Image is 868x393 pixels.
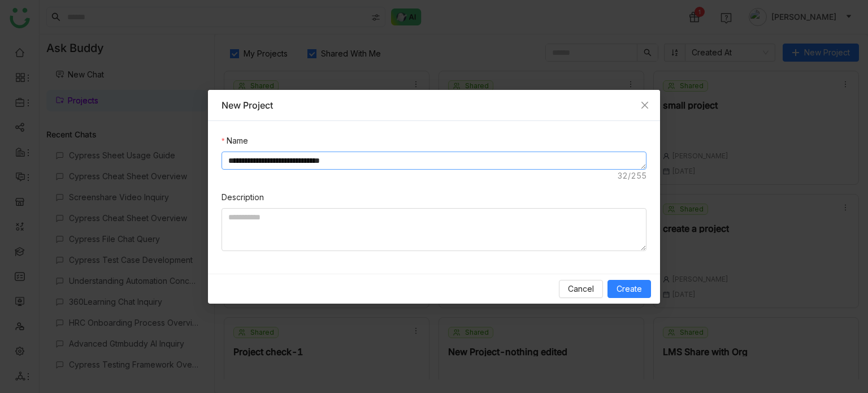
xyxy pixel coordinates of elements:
[559,280,603,298] button: Cancel
[617,283,642,295] span: Create
[568,283,594,295] span: Cancel
[222,99,646,111] div: New Project
[630,90,660,120] button: Close
[222,191,264,204] label: Description
[222,135,248,147] label: Name
[607,280,651,298] button: Create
